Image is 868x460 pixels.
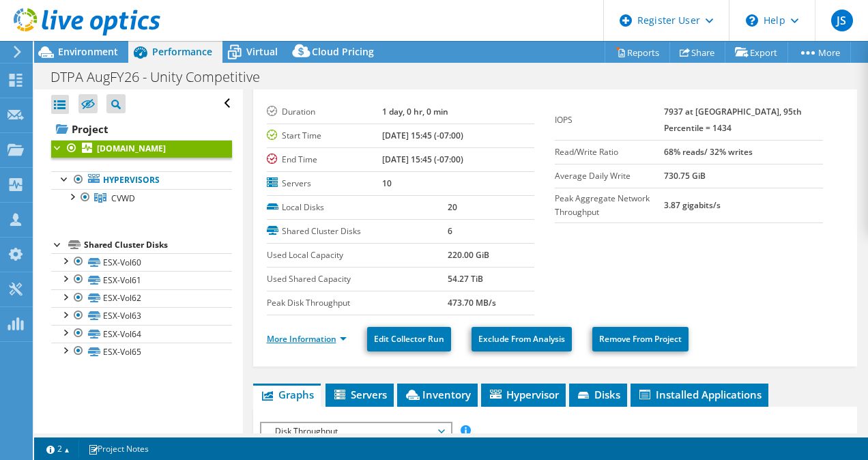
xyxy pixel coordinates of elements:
[267,153,382,167] label: End Time
[51,271,232,289] a: ESX-Vol61
[448,297,496,308] b: 473.70 MB/s
[725,42,788,63] a: Export
[664,199,721,211] b: 3.87 gigabits/s
[592,327,689,351] a: Remove From Project
[787,42,851,63] a: More
[332,388,387,401] span: Servers
[84,237,232,253] div: Shared Cluster Disks
[97,143,166,154] b: [DOMAIN_NAME]
[267,333,347,345] a: More Information
[637,388,762,401] span: Installed Applications
[664,106,802,134] b: 7937 at [GEOGRAPHIC_DATA], 95th Percentile = 1434
[268,423,444,440] span: Disk Throughput
[51,325,232,343] a: ESX-Vol64
[267,296,448,310] label: Peak Disk Throughput
[152,45,212,58] span: Performance
[246,45,278,58] span: Virtual
[669,42,725,63] a: Share
[367,327,451,351] a: Edit Collector Run
[267,105,382,119] label: Duration
[44,70,281,85] h1: DTPA AugFY26 - Unity Competitive
[267,248,448,262] label: Used Local Capacity
[267,129,382,143] label: Start Time
[382,130,463,141] b: [DATE] 15:45 (-07:00)
[51,189,232,207] a: CVWD
[448,225,452,237] b: 6
[382,106,448,117] b: 1 day, 0 hr, 0 min
[746,14,758,27] svg: \n
[382,154,463,165] b: [DATE] 15:45 (-07:00)
[267,272,448,286] label: Used Shared Capacity
[51,307,232,325] a: ESX-Vol63
[555,113,664,127] label: IOPS
[664,170,706,182] b: 730.75 GiB
[111,192,135,204] span: CVWD
[605,42,670,63] a: Reports
[51,171,232,189] a: Hypervisors
[267,201,448,214] label: Local Disks
[51,118,232,140] a: Project
[664,146,753,158] b: 68% reads/ 32% writes
[37,440,79,457] a: 2
[448,201,457,213] b: 20
[488,388,559,401] span: Hypervisor
[555,192,664,219] label: Peak Aggregate Network Throughput
[404,388,471,401] span: Inventory
[382,177,392,189] b: 10
[267,177,382,190] label: Servers
[267,225,448,238] label: Shared Cluster Disks
[448,249,489,261] b: 220.00 GiB
[51,343,232,360] a: ESX-Vol65
[576,388,620,401] span: Disks
[555,169,664,183] label: Average Daily Write
[831,10,853,31] span: JS
[51,289,232,307] a: ESX-Vol62
[78,440,158,457] a: Project Notes
[51,140,232,158] a: [DOMAIN_NAME]
[472,327,572,351] a: Exclude From Analysis
[51,253,232,271] a: ESX-Vol60
[448,273,483,285] b: 54.27 TiB
[58,45,118,58] span: Environment
[555,145,664,159] label: Read/Write Ratio
[312,45,374,58] span: Cloud Pricing
[260,388,314,401] span: Graphs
